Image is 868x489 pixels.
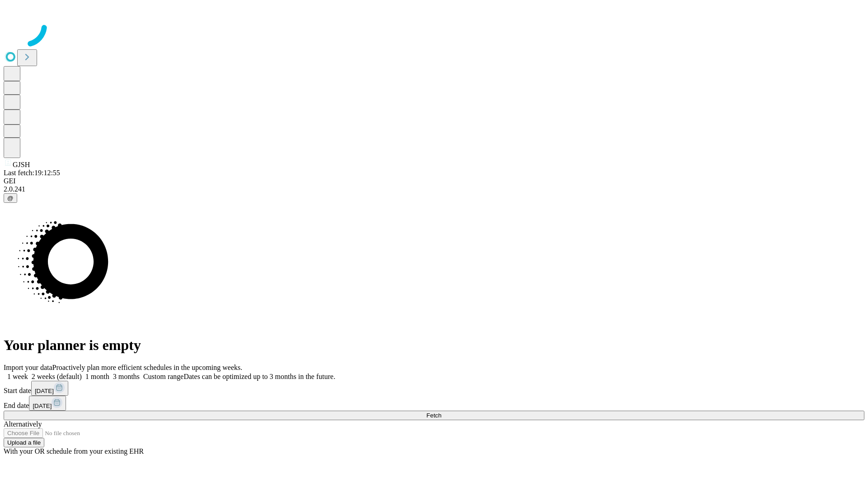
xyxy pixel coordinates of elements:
[4,420,42,428] span: Alternatively
[4,447,144,455] span: With your OR schedule from your existing EHR
[4,169,60,177] span: Last fetch: 19:12:55
[32,373,82,380] span: 2 weeks (default)
[35,388,54,394] span: [DATE]
[4,337,864,354] h1: Your planner is empty
[426,412,441,419] span: Fetch
[29,396,66,411] button: [DATE]
[52,364,242,371] span: Proactively plan more efficient schedules in the upcoming weeks.
[184,373,335,380] span: Dates can be optimized up to 3 months in the future.
[4,364,52,371] span: Import your data
[7,373,28,380] span: 1 week
[4,411,864,420] button: Fetch
[7,195,14,201] span: @
[4,438,44,447] button: Upload a file
[4,177,864,185] div: GEI
[33,403,52,409] span: [DATE]
[13,161,30,168] span: GJSH
[4,396,864,411] div: End date
[85,373,109,380] span: 1 month
[4,185,864,193] div: 2.0.241
[113,373,140,380] span: 3 months
[31,381,68,396] button: [DATE]
[4,381,864,396] div: Start date
[4,193,17,203] button: @
[143,373,184,380] span: Custom range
